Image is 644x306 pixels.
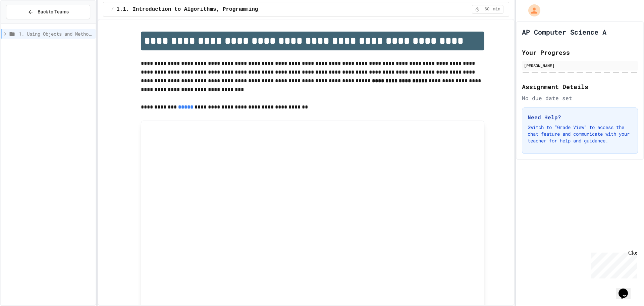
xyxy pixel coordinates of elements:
button: Back to Teams [6,5,90,19]
h1: AP Computer Science A [522,27,606,37]
span: min [493,7,500,12]
div: No due date set [522,94,638,102]
iframe: chat widget [616,279,637,299]
span: / [111,7,114,12]
span: Back to Teams [38,8,69,15]
iframe: chat widget [588,250,637,278]
div: Chat with us now!Close [3,3,46,43]
span: 1. Using Objects and Methods [19,30,93,37]
p: Switch to "Grade View" to access the chat feature and communicate with your teacher for help and ... [528,124,632,144]
span: 60 [482,7,492,12]
h2: Assignment Details [522,82,638,91]
h2: Your Progress [522,48,638,57]
div: My Account [521,3,542,18]
span: 1.1. Introduction to Algorithms, Programming, and Compilers [116,5,307,13]
h3: Need Help? [528,113,632,121]
div: [PERSON_NAME] [524,62,636,69]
